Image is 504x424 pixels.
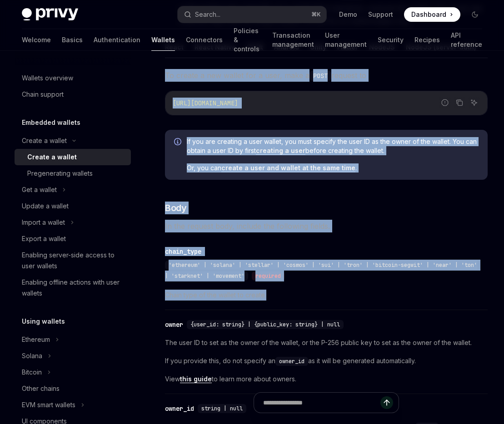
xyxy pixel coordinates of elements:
div: Ethereum [22,334,50,345]
a: Export a wallet [15,231,131,247]
span: The user ID to set as the owner of the wallet, or the P-256 public key to set as the owner of the... [165,337,488,348]
a: Recipes [414,29,440,51]
a: Demo [339,10,357,19]
div: Enabling offline actions with user wallets [22,277,125,299]
button: Search...⌘K [178,6,326,23]
div: required [252,271,284,281]
svg: Info [174,138,183,147]
div: owner [165,320,183,329]
a: Welcome [22,29,51,51]
span: If you provide this, do not specify an as it will be generated automatically. [165,355,488,366]
button: Solana [15,348,131,364]
code: owner_id [275,357,308,366]
a: Support [368,10,393,19]
div: Search... [195,9,220,20]
div: Pregenerating wallets [27,168,93,179]
span: [URL][DOMAIN_NAME] [173,99,238,107]
div: Chain support [22,89,64,100]
span: {user_id: string} | {public_key: string} | null [190,321,340,328]
a: Pregenerating wallets [15,165,131,182]
a: create a user and wallet at the same time [221,164,355,172]
h5: Embedded wallets [22,117,80,128]
span: Or, you can . [187,163,479,173]
button: Create a wallet [15,133,131,149]
div: Enabling server-side access to user wallets [22,250,125,271]
div: Export a wallet [22,233,66,244]
div: Get a wallet [22,184,57,195]
span: Body [165,202,186,214]
button: Get a wallet [15,182,131,198]
a: Transaction management [272,29,314,51]
a: Other chains [15,380,131,397]
a: Basics [62,29,83,51]
div: chain_type [165,247,201,256]
button: Toggle dark mode [468,7,482,22]
div: Create a wallet [22,135,67,146]
a: Chain support [15,86,131,103]
button: Report incorrect code [439,97,451,108]
div: Update a wallet [22,201,69,212]
a: API reference [451,29,482,51]
button: Ethereum [15,331,131,348]
span: Dashboard [411,10,446,19]
a: Enabling offline actions with user wallets [15,274,131,301]
div: Wallets overview [22,73,73,84]
h5: Using wallets [22,316,65,327]
code: POST [309,71,331,81]
span: 'ethereum' | 'solana' | 'stellar' | 'cosmos' | 'sui' | 'tron' | 'bitcoin-segwit' | 'near' | 'ton'... [165,261,477,280]
span: ⌘ K [311,11,321,18]
div: Import a wallet [22,217,65,228]
div: Other chains [22,383,60,394]
a: creating a user [256,147,305,155]
span: In the request body, include the following fields. [165,220,488,232]
a: Update a wallet [15,198,131,214]
div: EVM smart wallets [22,399,75,410]
span: If you are creating a user wallet, you must specify the user ID as the owner of the wallet. You c... [187,137,479,155]
button: Import a wallet [15,214,131,231]
a: this guide [180,375,212,383]
div: Solana [22,350,42,361]
button: Ask AI [468,97,480,108]
a: Connectors [186,29,223,51]
a: Wallets [151,29,175,51]
div: Bitcoin [22,367,42,378]
a: User management [325,29,367,51]
a: Create a wallet [15,149,131,165]
button: Send message [380,396,393,409]
span: To create a new wallet for a user, make a request to [165,69,488,82]
div: Create a wallet [27,152,77,163]
a: Policies & controls [234,29,261,51]
button: Bitcoin [15,364,131,380]
span: View to learn more about owners. [165,374,488,385]
button: EVM smart wallets [15,397,131,413]
a: Authentication [94,29,140,51]
a: Security [378,29,404,51]
input: Ask a question... [263,393,380,413]
a: Enabling server-side access to user wallets [15,247,131,274]
span: Chain type of the wallet to create. [165,290,488,301]
a: Dashboard [404,7,460,22]
button: Copy the contents from the code block [454,97,465,108]
img: dark logo [22,8,78,21]
a: Wallets overview [15,70,131,86]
